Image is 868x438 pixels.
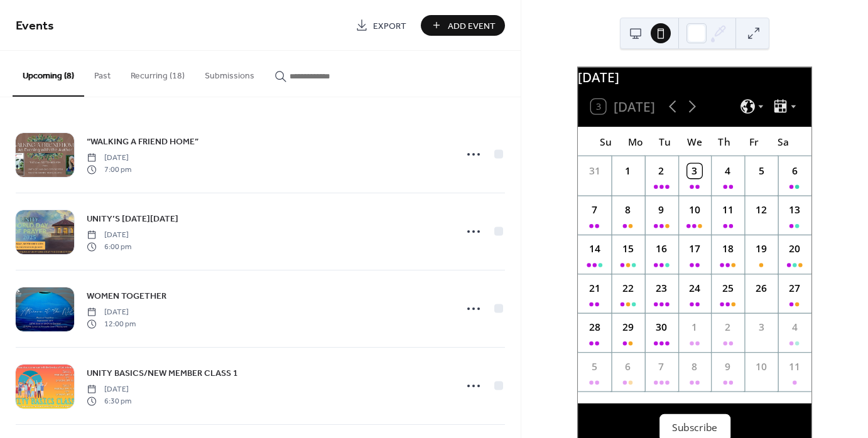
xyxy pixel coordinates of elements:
button: Submissions [195,51,264,95]
div: 7 [654,360,668,374]
span: Export [373,19,406,33]
div: 26 [754,281,769,296]
div: Sa [769,127,798,156]
div: 14 [587,242,602,257]
div: 19 [754,242,769,257]
div: 9 [720,360,735,374]
span: 6:00 pm [87,241,131,252]
div: 12 [754,203,769,217]
div: Th [710,127,739,156]
div: 21 [587,281,602,296]
span: 6:30 pm [87,395,131,407]
div: [DATE] [578,67,811,87]
span: “WALKING A FRIEND HOME” [87,136,198,149]
span: [DATE] [87,230,131,241]
div: 29 [621,320,635,334]
div: 24 [687,281,702,296]
span: [DATE] [87,152,131,164]
div: 8 [621,203,635,217]
div: 4 [720,164,735,178]
div: 27 [788,281,802,296]
a: “WALKING A FRIEND HOME” [87,134,198,149]
a: UNITY BASICS/NEW MEMBER CLASS 1 [87,366,238,380]
div: 16 [654,242,668,257]
div: 28 [587,320,602,334]
button: Upcoming (8) [13,51,84,97]
div: 25 [720,281,735,296]
div: 8 [687,360,702,374]
span: [DATE] [87,307,136,318]
span: [DATE] [87,384,131,395]
div: 5 [754,164,769,178]
div: 15 [621,242,635,257]
div: 22 [621,281,635,296]
div: 1 [621,164,635,178]
div: 6 [621,360,635,374]
button: Add Event [421,15,505,36]
button: Past [84,51,121,95]
div: Tu [650,127,680,156]
div: 11 [788,360,802,374]
div: 30 [654,320,668,334]
div: 17 [687,242,702,257]
div: We [680,127,709,156]
div: 23 [654,281,668,296]
a: WOMEN TOGETHER [87,289,166,303]
div: 7 [587,203,602,217]
div: 2 [720,320,735,334]
div: 3 [687,164,702,178]
span: UNITY BASICS/NEW MEMBER CLASS 1 [87,367,238,380]
div: 31 [587,164,602,178]
div: 2 [654,164,668,178]
a: UNITY’S [DATE][DATE] [87,211,178,226]
button: Recurring (18) [121,51,195,95]
a: Export [346,15,416,36]
div: 4 [788,320,802,334]
span: UNITY’S [DATE][DATE] [87,213,178,226]
span: 7:00 pm [87,164,131,175]
div: 20 [788,242,802,257]
div: 10 [687,203,702,217]
div: 9 [654,203,668,217]
div: 1 [687,320,702,334]
div: 3 [754,320,769,334]
div: Su [591,127,621,156]
div: Fr [739,127,769,156]
span: 12:00 pm [87,318,136,329]
div: 13 [788,203,802,217]
div: Mo [621,127,650,156]
div: 10 [754,360,769,374]
span: Events [16,14,54,38]
div: 18 [720,242,735,257]
span: Add Event [448,19,496,33]
div: 6 [788,164,802,178]
div: 5 [587,360,602,374]
span: WOMEN TOGETHER [87,290,166,303]
div: 11 [720,203,735,217]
